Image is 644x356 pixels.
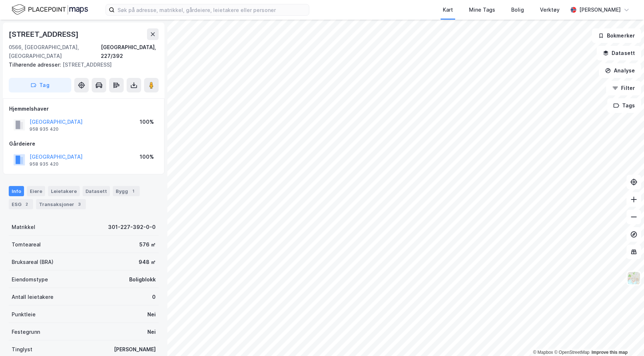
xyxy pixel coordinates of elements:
div: 301-227-392-0-0 [108,223,156,232]
div: Tinglyst [12,345,32,354]
div: Nei [147,310,156,319]
input: Søk på adresse, matrikkel, gårdeiere, leietakere eller personer [115,4,309,15]
div: Tomteareal [12,240,41,249]
button: Analyse [599,63,641,78]
span: Tilhørende adresser: [9,62,63,68]
button: Datasett [597,46,641,60]
div: Mine Tags [469,5,495,14]
div: Nei [147,328,156,336]
img: Z [627,271,641,285]
div: 100% [140,153,154,161]
div: Hjemmelshaver [9,104,158,113]
div: Kart [443,5,453,14]
div: 0566, [GEOGRAPHIC_DATA], [GEOGRAPHIC_DATA] [9,43,101,60]
div: 0 [152,293,156,301]
div: 1 [130,187,137,195]
div: Info [9,186,24,196]
div: [GEOGRAPHIC_DATA], 227/392 [101,43,159,60]
button: Filter [606,81,641,95]
div: 576 ㎡ [139,240,156,249]
div: [STREET_ADDRESS] [9,60,153,69]
div: Boligblokk [129,275,156,284]
a: OpenStreetMap [554,350,589,355]
div: Punktleie [12,310,36,319]
div: 958 935 420 [29,126,59,132]
div: Datasett [83,186,110,196]
button: Bokmerker [592,28,641,43]
div: ESG [9,199,33,209]
div: 3 [76,201,83,208]
div: Transaksjoner [36,199,86,209]
div: Verktøy [540,5,560,14]
div: [STREET_ADDRESS] [9,28,80,40]
div: Antall leietakere [12,293,53,301]
div: Bolig [511,5,524,14]
div: 948 ㎡ [139,258,156,266]
iframe: Chat Widget [608,321,644,356]
div: [PERSON_NAME] [114,345,156,354]
div: Bygg [113,186,140,196]
div: Festegrunn [12,328,40,336]
button: Tag [9,78,71,92]
a: Mapbox [533,350,553,355]
div: 958 935 420 [29,161,59,167]
div: 2 [23,201,30,208]
div: Gårdeiere [9,139,158,148]
div: Leietakere [48,186,80,196]
div: Eiendomstype [12,275,48,284]
div: Bruksareal (BRA) [12,258,53,266]
button: Tags [607,98,641,113]
div: 100% [140,118,154,126]
div: Matrikkel [12,223,35,232]
div: Kontrollprogram for chat [608,321,644,356]
a: Improve this map [592,350,628,355]
img: logo.f888ab2527a4732fd821a326f86c7f29.svg [12,3,88,16]
div: Eiere [27,186,45,196]
div: [PERSON_NAME] [579,5,621,14]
